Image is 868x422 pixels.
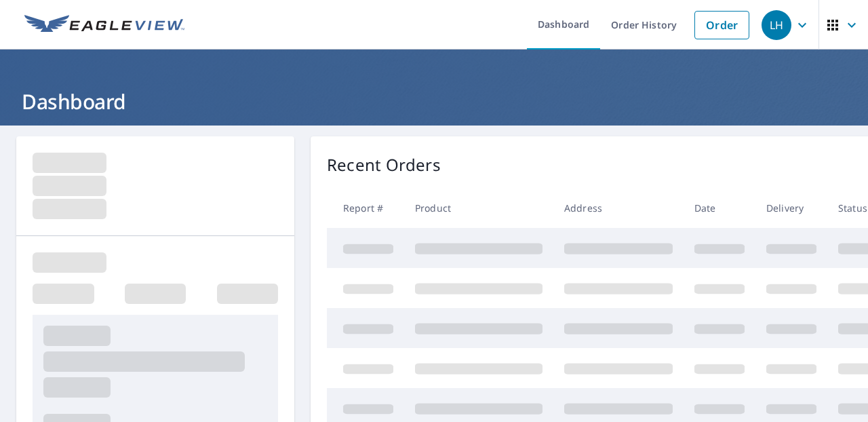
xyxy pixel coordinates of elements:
th: Product [404,188,553,228]
img: EV Logo [24,15,184,35]
p: Recent Orders [327,153,441,177]
a: Order [694,11,749,39]
th: Address [553,188,684,228]
div: LH [762,10,791,40]
th: Report # [327,188,404,228]
h1: Dashboard [16,88,852,115]
th: Date [684,188,755,228]
th: Delivery [755,188,827,228]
